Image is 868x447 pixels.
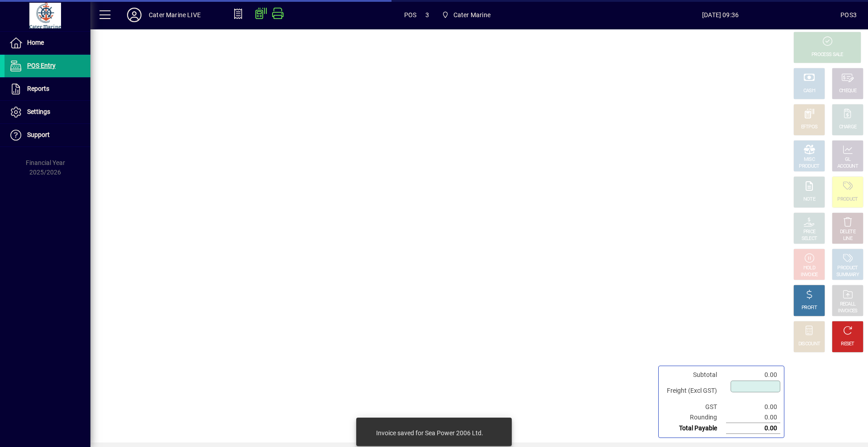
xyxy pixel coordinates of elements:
span: POS [404,8,417,22]
div: NOTE [803,196,815,203]
td: Rounding [662,412,726,423]
div: RECALL [840,301,856,308]
div: DISCOUNT [798,341,820,348]
button: Profile [120,7,149,23]
a: Reports [5,78,90,100]
td: 0.00 [726,412,780,423]
td: Freight (Excl GST) [662,380,726,402]
span: Settings [27,108,50,115]
td: 0.00 [726,370,780,380]
a: Home [5,32,90,54]
span: Cater Marine [453,8,491,22]
div: Cater Marine LIVE [149,8,201,22]
div: CHEQUE [839,88,856,94]
div: CHARGE [839,124,857,131]
span: 3 [425,8,429,22]
div: POS3 [840,8,857,22]
span: [DATE] 09:36 [600,8,840,22]
div: GL [845,156,851,163]
td: 0.00 [726,402,780,412]
div: EFTPOS [801,124,818,131]
div: RESET [841,341,854,348]
div: PRODUCT [837,265,858,272]
span: Reports [27,85,49,92]
a: Support [5,124,90,146]
div: CASH [803,88,815,94]
div: DELETE [840,229,855,235]
div: MISC [804,156,815,163]
div: INVOICE [801,272,817,278]
div: PRODUCT [837,196,858,203]
td: 0.00 [726,423,780,434]
span: Support [27,131,50,138]
div: Invoice saved for Sea Power 2006 Ltd. [376,428,483,438]
div: PRICE [803,229,816,235]
div: SELECT [802,235,817,242]
div: INVOICES [838,308,857,315]
a: Settings [5,101,90,123]
span: Home [27,39,44,46]
td: GST [662,402,726,412]
span: POS Entry [27,62,56,69]
td: Total Payable [662,423,726,434]
div: PROCESS SALE [811,52,843,58]
div: PROFIT [802,305,817,311]
div: ACCOUNT [837,163,858,170]
div: SUMMARY [836,272,859,278]
td: Subtotal [662,370,726,380]
div: PRODUCT [799,163,819,170]
div: HOLD [803,265,815,272]
span: Cater Marine [438,7,494,23]
div: LINE [843,235,852,242]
